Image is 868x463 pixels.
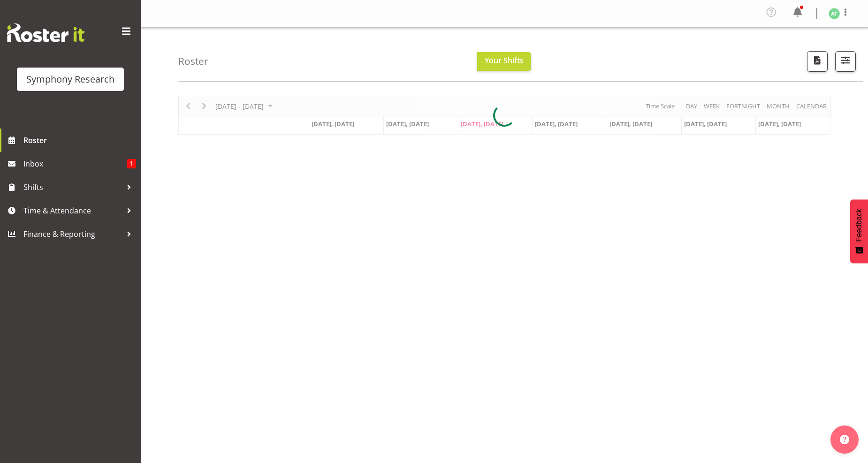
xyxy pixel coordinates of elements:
span: Feedback [855,209,863,242]
span: 1 [127,159,136,168]
span: Your Shifts [485,55,524,66]
span: Finance & Reporting [23,227,122,241]
img: Rosterit website logo [7,23,84,42]
img: help-xxl-2.png [840,435,849,444]
span: Time & Attendance [23,204,122,218]
span: Shifts [23,180,122,194]
button: Download a PDF of the roster according to the set date range. [807,51,828,72]
button: Feedback - Show survey [850,199,868,263]
button: Your Shifts [477,52,531,71]
img: angela-tunnicliffe1838.jpg [829,8,840,19]
h4: Roster [178,56,208,67]
span: Roster [23,133,136,147]
div: Symphony Research [26,72,114,86]
button: Filter Shifts [835,51,856,72]
span: Inbox [23,157,127,171]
